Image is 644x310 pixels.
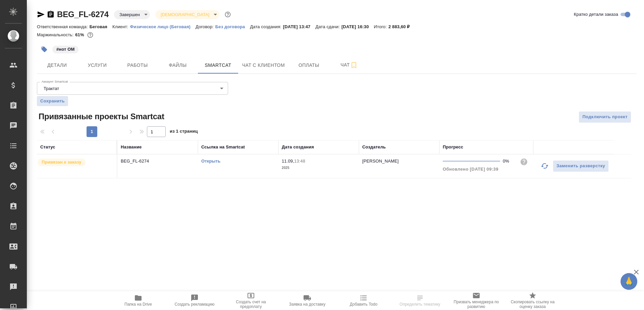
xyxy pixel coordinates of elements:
[556,162,605,170] span: Заменить разверстку
[335,291,392,310] button: Добавить Todo
[362,159,399,164] p: [PERSON_NAME]
[37,111,164,122] span: Привязанные проекты Smartcat
[159,12,211,17] button: [DEMOGRAPHIC_DATA]
[282,165,356,171] p: 2025
[86,31,95,39] button: 937.19 RUB;
[37,96,68,106] button: Сохранить
[443,167,498,172] span: Обновлено [DATE] 09:39
[448,291,504,310] button: Призвать менеджера по развитию
[582,113,628,121] span: Подключить проект
[37,24,90,29] p: Ответственная команда:
[170,127,198,137] span: из 1 страниц
[196,24,215,29] p: Договор:
[117,12,142,17] button: Завершен
[124,302,152,307] span: Папка на Drive
[40,98,65,104] span: Сохранить
[166,291,223,310] button: Создать рекламацию
[41,61,73,70] span: Детали
[130,24,196,29] p: Физическое лицо (Беговая)
[110,291,166,310] button: Папка на Drive
[227,300,275,309] span: Создать счет на предоплату
[114,10,150,19] div: Завершен
[121,144,142,150] div: Название
[504,291,561,310] button: Скопировать ссылку на оценку заказа
[37,82,228,95] div: Трактат
[537,158,553,174] button: Обновить прогресс
[121,61,154,70] span: Работы
[57,10,109,19] a: BEG_FL-6274
[175,302,215,307] span: Создать рекламацию
[202,61,234,70] span: Smartcat
[37,10,45,18] button: Скопировать ссылку для ЯМессенджера
[574,11,618,18] span: Кратко детали заказа
[130,24,196,29] a: Физическое лицо (Беговая)
[162,61,194,70] span: Файлы
[388,24,415,29] p: 2 883,60 ₽
[289,302,325,307] span: Заявка на доставку
[294,159,305,164] p: 13:48
[223,291,279,310] button: Создать счет на предоплату
[283,24,316,29] p: [DATE] 13:47
[282,159,294,164] p: 11.09,
[81,61,113,70] span: Услуги
[279,291,335,310] button: Заявка на доставку
[75,32,86,37] p: 61%
[201,144,245,150] div: Ссылка на Smartcat
[282,144,314,150] div: Дата создания
[621,273,637,290] button: 🙏
[623,274,635,289] span: 🙏
[399,302,440,307] span: Определить тематику
[215,24,250,29] p: Без договора
[37,42,52,57] button: Добавить тэг
[242,61,285,70] span: Чат с клиентом
[90,24,112,29] p: Беговая
[392,291,448,310] button: Определить тематику
[333,61,365,69] span: Чат
[350,302,377,307] span: Добавить Todo
[553,160,609,172] button: Заменить разверстку
[42,86,61,91] button: Трактат
[293,61,325,70] span: Оплаты
[215,24,250,29] a: Без договора
[374,24,388,29] p: Итого:
[350,61,358,69] svg: Подписаться
[155,10,219,19] div: Завершен
[40,144,55,150] div: Статус
[223,10,232,19] button: Доп статусы указывают на важность/срочность заказа
[315,24,341,29] p: Дата сдачи:
[52,46,79,52] span: нот ОМ
[37,32,75,37] p: Маржинальность:
[250,24,283,29] p: Дата создания:
[112,24,130,29] p: Клиент:
[56,46,74,53] p: #нот ОМ
[42,159,82,166] p: Привязан к заказу
[443,144,463,150] div: Прогресс
[503,158,515,165] div: 0%
[341,24,374,29] p: [DATE] 16:30
[452,300,500,309] span: Призвать менеджера по развитию
[508,300,557,309] span: Скопировать ссылку на оценку заказа
[201,159,220,164] a: Открыть
[579,111,631,123] button: Подключить проект
[362,144,386,150] div: Создатель
[121,158,195,165] p: BEG_FL-6274
[47,10,55,18] button: Скопировать ссылку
